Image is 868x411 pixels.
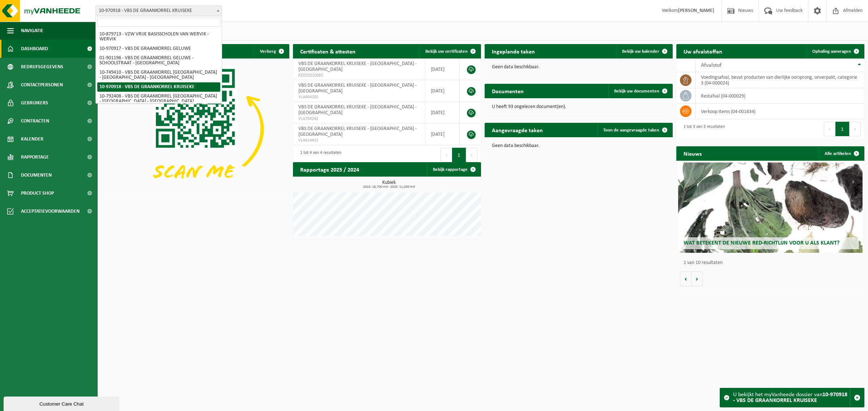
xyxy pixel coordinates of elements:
button: 1 [835,122,850,136]
td: [DATE] [425,59,460,80]
button: Vorige [680,272,692,286]
button: Verberg [254,44,289,59]
li: 10-792408 - VBS DE GRAANKORREL [GEOGRAPHIC_DATA] - [GEOGRAPHIC_DATA] - [GEOGRAPHIC_DATA] [97,92,220,106]
button: Previous [441,148,452,162]
span: Kalender [21,130,43,148]
span: Wat betekent de nieuwe RED-richtlijn voor u als klant? [684,240,839,246]
span: Bekijk uw kalender [622,49,659,54]
span: Contactpersonen [21,76,63,94]
button: Next [850,122,861,136]
button: Volgende [692,272,703,286]
button: 1 [452,148,466,162]
h3: Kubiek [297,180,481,189]
a: Wat betekent de nieuwe RED-richtlijn voor u als klant? [678,163,863,253]
p: U heeft 93 ongelezen document(en). [492,104,665,109]
a: Bekijk rapportage [427,162,480,177]
li: 10-970918 - VBS DE GRAANKORREL KRUISEKE [97,82,220,92]
span: RED25010065 [298,73,420,78]
span: 2024: 18,700 m3 - 2025: 11,000 m3 [297,185,481,189]
p: Geen data beschikbaar. [492,143,665,148]
span: VBS DE GRAANKORREL KRUISEKE - [GEOGRAPHIC_DATA] - [GEOGRAPHIC_DATA] [298,83,417,94]
span: Documenten [21,166,52,184]
span: Bedrijfsgegevens [21,58,63,76]
h2: Rapportage 2025 / 2024 [293,162,366,176]
span: Bekijk uw documenten [614,89,659,94]
a: Bekijk uw certificaten [420,44,480,59]
td: [DATE] [425,124,460,145]
div: 1 tot 3 van 3 resultaten [680,121,725,137]
span: VBS DE GRAANKORREL KRUISEKE - [GEOGRAPHIC_DATA] - [GEOGRAPHIC_DATA] [298,126,417,137]
span: VBS DE GRAANKORREL KRUISEKE - [GEOGRAPHIC_DATA] - [GEOGRAPHIC_DATA] [298,61,417,72]
td: voedingsafval, bevat producten van dierlijke oorsprong, onverpakt, categorie 3 (04-000024) [695,72,864,88]
span: Rapportage [21,148,49,166]
div: U bekijkt het myVanheede dossier van [733,388,850,407]
a: Alle artikelen [819,146,864,161]
li: 10-970917 - VBS DE GRAANKORREL GELUWE [97,44,220,53]
span: 10-970918 - VBS DE GRAANKORREL KRUISEKE [96,6,222,16]
span: VLA704242 [298,116,420,122]
span: VBS DE GRAANKORREL KRUISEKE - [GEOGRAPHIC_DATA] - [GEOGRAPHIC_DATA] [298,104,417,116]
button: Previous [824,122,835,136]
span: Acceptatievoorwaarden [21,202,80,220]
span: Product Shop [21,184,54,202]
a: Ophaling aanvragen [807,44,864,59]
td: restafval (04-000029) [695,88,864,104]
span: Afvalstof [701,62,722,68]
li: 10-879713 - VZW VRIJE BASISSCHOLEN VAN WERVIK - WERVIK [97,30,220,44]
p: Geen data beschikbaar. [492,65,665,70]
span: Contracten [21,112,49,130]
span: Verberg [260,49,276,54]
strong: [PERSON_NAME] [678,8,714,13]
h2: Aangevraagde taken [485,123,550,137]
td: [DATE] [425,102,460,124]
a: Bekijk uw documenten [608,84,672,98]
span: Bekijk uw certificaten [425,49,468,54]
h2: Nieuws [676,146,709,160]
span: Toon de aangevraagde taken [603,128,659,133]
iframe: chat widget [4,395,121,411]
div: 1 tot 4 van 4 resultaten [297,147,341,163]
li: 10-749410 - VBS DE GRAANKORREL [GEOGRAPHIC_DATA] - [GEOGRAPHIC_DATA] - [GEOGRAPHIC_DATA] [97,68,220,82]
span: 10-970918 - VBS DE GRAANKORREL KRUISEKE [95,5,222,16]
strong: 10-970918 - VBS DE GRAANKORREL KRUISEKE [733,392,847,403]
td: verkoop items (04-001834) [695,104,864,119]
a: Toon de aangevraagde taken [597,123,672,137]
h2: Certificaten & attesten [293,44,363,58]
span: Dashboard [21,40,48,58]
span: VLA904202 [298,94,420,100]
button: Next [466,148,477,162]
a: Bekijk uw kalender [616,44,672,59]
span: Navigatie [21,22,43,40]
img: Download de VHEPlus App [101,59,289,199]
li: 01-901196 - VBS DE GRAANKORREL GELUWE - SCHOOLSTRAAT - [GEOGRAPHIC_DATA] [97,53,220,68]
span: Ophaling aanvragen [812,49,851,54]
td: [DATE] [425,80,460,102]
span: Gebruikers [21,94,48,112]
p: 1 van 10 resultaten [684,260,861,265]
h2: Documenten [485,84,531,98]
h2: Uw afvalstoffen [676,44,729,58]
h2: Ingeplande taken [485,44,542,58]
span: VLA614422 [298,138,420,143]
